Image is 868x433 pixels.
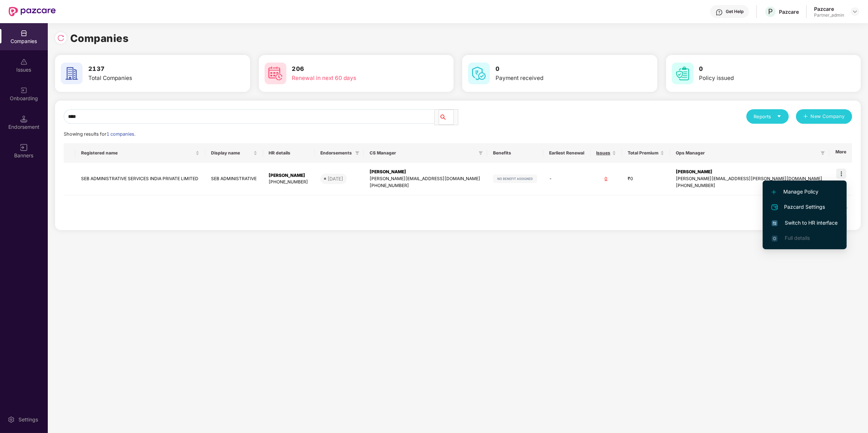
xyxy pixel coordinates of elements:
span: Display name [211,150,252,156]
span: P [768,7,773,16]
span: filter [477,149,484,157]
span: Endorsements [320,150,352,156]
span: Switch to HR interface [772,219,838,227]
span: Manage Policy [772,188,838,196]
span: caret-down [777,114,781,119]
h3: 206 [292,64,412,74]
h3: 2137 [88,64,208,74]
th: HR details [263,143,315,163]
span: Full details [785,235,810,241]
img: svg+xml;base64,PHN2ZyB4bWxucz0iaHR0cDovL3d3dy53My5vcmcvMjAwMC9zdmciIHdpZHRoPSIyNCIgaGVpZ2h0PSIyNC... [770,203,779,212]
img: icon [836,169,846,179]
h3: 0 [496,64,616,74]
div: Partner_admin [814,12,844,18]
div: ₹0 [628,175,664,182]
img: svg+xml;base64,PHN2ZyBpZD0iSXNzdWVzX2Rpc2FibGVkIiB4bWxucz0iaHR0cDovL3d3dy53My5vcmcvMjAwMC9zdmciIH... [20,58,28,65]
th: Display name [205,143,263,163]
div: Pazcare [779,8,799,15]
img: svg+xml;base64,PHN2ZyB3aWR0aD0iMjAiIGhlaWdodD0iMjAiIHZpZXdCb3g9IjAgMCAyMCAyMCIgZmlsbD0ibm9uZSIgeG... [20,87,28,94]
button: search [439,110,454,125]
div: Payment received [496,74,616,82]
div: [DATE] [328,175,343,182]
td: SEB ADMINISTRATIVE [205,163,263,195]
th: Benefits [487,143,543,163]
div: [PHONE_NUMBER] [370,182,481,189]
div: Pazcare [814,5,844,12]
span: 1 companies. [106,131,135,137]
img: svg+xml;base64,PHN2ZyB4bWxucz0iaHR0cDovL3d3dy53My5vcmcvMjAwMC9zdmciIHdpZHRoPSIxNi4zNjMiIGhlaWdodD... [772,235,778,241]
span: Total Premium [628,150,659,156]
img: svg+xml;base64,PHN2ZyBpZD0iQ29tcGFuaWVzIiB4bWxucz0iaHR0cDovL3d3dy53My5vcmcvMjAwMC9zdmciIHdpZHRoPS... [20,30,28,37]
th: Earliest Renewal [543,143,590,163]
span: filter [819,149,826,157]
td: SEB ADMINISTRATIVE SERVICES INDIA PRIVATE LIMITED [75,163,205,195]
div: [PHONE_NUMBER] [269,179,309,186]
span: filter [355,151,359,155]
h3: 0 [699,64,819,74]
img: svg+xml;base64,PHN2ZyB4bWxucz0iaHR0cDovL3d3dy53My5vcmcvMjAwMC9zdmciIHdpZHRoPSIxNiIgaGVpZ2h0PSIxNi... [772,220,778,226]
span: filter [479,151,483,155]
span: CS Manager [370,150,476,156]
div: 0 [596,175,616,182]
div: Policy issued [699,74,819,82]
img: svg+xml;base64,PHN2ZyB4bWxucz0iaHR0cDovL3d3dy53My5vcmcvMjAwMC9zdmciIHdpZHRoPSI2MCIgaGVpZ2h0PSI2MC... [468,63,490,84]
th: More [829,143,852,163]
img: svg+xml;base64,PHN2ZyB4bWxucz0iaHR0cDovL3d3dy53My5vcmcvMjAwMC9zdmciIHdpZHRoPSIxMjIiIGhlaWdodD0iMj... [493,174,537,183]
div: [PERSON_NAME][EMAIL_ADDRESS][DOMAIN_NAME] [370,175,481,182]
span: Showing results for [64,131,135,137]
span: plus [803,114,808,120]
img: svg+xml;base64,PHN2ZyBpZD0iSGVscC0zMngzMiIgeG1sbnM9Imh0dHA6Ly93d3cudzMub3JnLzIwMDAvc3ZnIiB3aWR0aD... [716,9,723,16]
div: Get Help [726,9,743,14]
img: svg+xml;base64,PHN2ZyB4bWxucz0iaHR0cDovL3d3dy53My5vcmcvMjAwMC9zdmciIHdpZHRoPSI2MCIgaGVpZ2h0PSI2MC... [672,63,694,84]
div: [PHONE_NUMBER] [676,182,824,189]
span: Ops Manager [676,150,818,156]
div: Settings [16,416,40,423]
div: [PERSON_NAME][EMAIL_ADDRESS][PERSON_NAME][DOMAIN_NAME] [676,175,824,182]
img: svg+xml;base64,PHN2ZyB4bWxucz0iaHR0cDovL3d3dy53My5vcmcvMjAwMC9zdmciIHdpZHRoPSI2MCIgaGVpZ2h0PSI2MC... [265,63,286,84]
th: Registered name [75,143,205,163]
th: Issues [590,143,622,163]
img: svg+xml;base64,PHN2ZyB3aWR0aD0iMTYiIGhlaWdodD0iMTYiIHZpZXdCb3g9IjAgMCAxNiAxNiIgZmlsbD0ibm9uZSIgeG... [20,144,28,151]
img: New Pazcare Logo [9,7,56,16]
img: svg+xml;base64,PHN2ZyB4bWxucz0iaHR0cDovL3d3dy53My5vcmcvMjAwMC9zdmciIHdpZHRoPSIxMi4yMDEiIGhlaWdodD... [772,190,776,194]
span: filter [354,149,361,157]
span: Issues [596,150,611,156]
div: [PERSON_NAME] [370,169,481,175]
div: Renewal in next 60 days [292,74,412,82]
span: New Company [811,113,845,120]
span: Pazcard Settings [772,203,838,212]
div: Reports [754,113,781,120]
span: search [439,114,454,120]
div: Total Companies [88,74,208,82]
div: [PERSON_NAME] [676,169,824,175]
img: svg+xml;base64,PHN2ZyBpZD0iU2V0dGluZy0yMHgyMCIgeG1sbnM9Imh0dHA6Ly93d3cudzMub3JnLzIwMDAvc3ZnIiB3aW... [8,416,15,423]
span: filter [821,151,825,155]
img: svg+xml;base64,PHN2ZyB3aWR0aD0iMTQuNSIgaGVpZ2h0PSIxNC41IiB2aWV3Qm94PSIwIDAgMTYgMTYiIGZpbGw9Im5vbm... [20,115,28,123]
h1: Companies [70,30,129,46]
img: svg+xml;base64,PHN2ZyBpZD0iUmVsb2FkLTMyeDMyIiB4bWxucz0iaHR0cDovL3d3dy53My5vcmcvMjAwMC9zdmciIHdpZH... [57,34,64,42]
div: [PERSON_NAME] [269,172,309,179]
img: svg+xml;base64,PHN2ZyBpZD0iRHJvcGRvd24tMzJ4MzIiIHhtbG5zPSJodHRwOi8vd3d3LnczLm9yZy8yMDAwL3N2ZyIgd2... [852,9,858,14]
th: Total Premium [622,143,670,163]
button: plusNew Company [796,109,852,124]
td: - [543,163,590,195]
img: svg+xml;base64,PHN2ZyB4bWxucz0iaHR0cDovL3d3dy53My5vcmcvMjAwMC9zdmciIHdpZHRoPSI2MCIgaGVpZ2h0PSI2MC... [61,63,83,84]
span: Registered name [81,150,194,156]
